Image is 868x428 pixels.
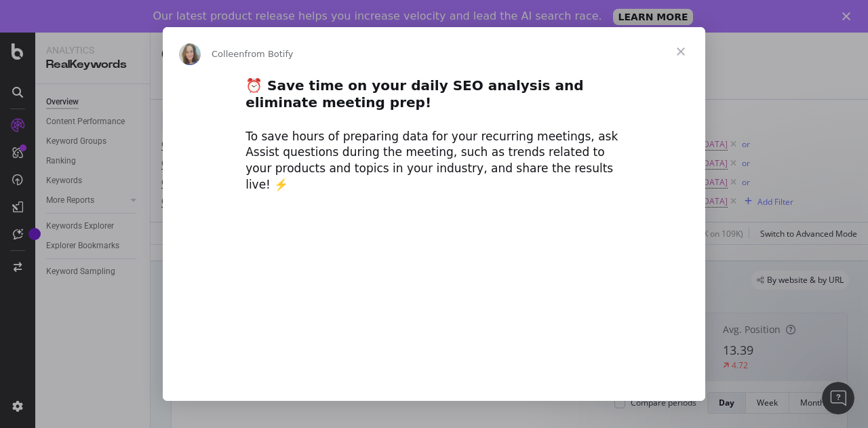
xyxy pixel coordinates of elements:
h2: ⏰ Save time on your daily SEO analysis and eliminate meeting prep! [245,77,623,119]
span: from Botify [245,49,294,59]
div: Our latest product release helps you increase velocity and lead the AI search race. [153,9,602,23]
svg: Play [426,338,442,354]
img: Profile image for Colleen [179,43,201,65]
a: LEARN MORE [613,9,694,25]
span: Colleen [212,49,245,59]
span: Close [656,27,705,76]
span: Play [418,330,450,362]
div: Close [842,12,856,20]
div: To save hours of preparing data for your recurring meetings, ask Assist questions during the meet... [245,129,623,193]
